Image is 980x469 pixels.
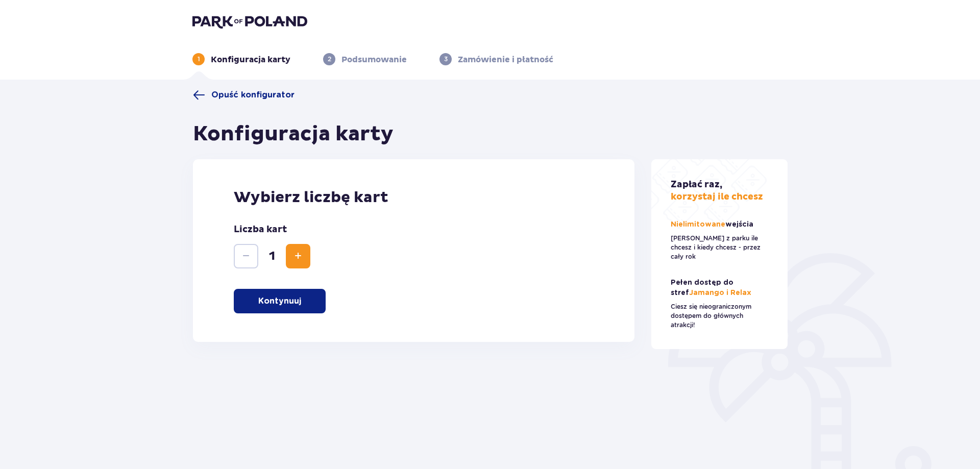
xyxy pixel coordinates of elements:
p: Konfiguracja karty [211,54,290,65]
p: [PERSON_NAME] z parku ile chcesz i kiedy chcesz - przez cały rok [671,234,769,261]
div: 3Zamówienie i płatność [439,53,553,65]
h1: Konfiguracja karty [193,121,394,147]
img: Park of Poland logo [192,14,307,29]
p: Zamówienie i płatność [458,54,553,65]
p: korzystaj ile chcesz [671,179,763,203]
span: Zapłać raz, [671,179,722,190]
div: 1Konfiguracja karty [192,53,290,65]
span: wejścia [725,221,753,228]
p: Podsumowanie [341,54,407,65]
div: 2Podsumowanie [323,53,407,65]
p: Ciesz się nieograniczonym dostępem do głównych atrakcji! [671,302,769,330]
span: Opuść konfigurator [211,89,295,101]
p: Kontynuuj [258,295,301,307]
p: 3 [444,55,448,64]
p: 2 [328,55,331,64]
button: Zmniejsz [234,244,258,268]
p: 1 [198,55,200,64]
p: Liczba kart [234,224,287,236]
button: Kontynuuj [234,289,326,313]
a: Opuść konfigurator [193,89,295,101]
p: Nielimitowane [671,219,755,230]
span: 1 [260,249,284,264]
p: Wybierz liczbę kart [234,188,594,207]
span: Pełen dostęp do stref [671,279,733,297]
button: Zwiększ [286,244,310,268]
p: Jamango i Relax [671,278,769,298]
